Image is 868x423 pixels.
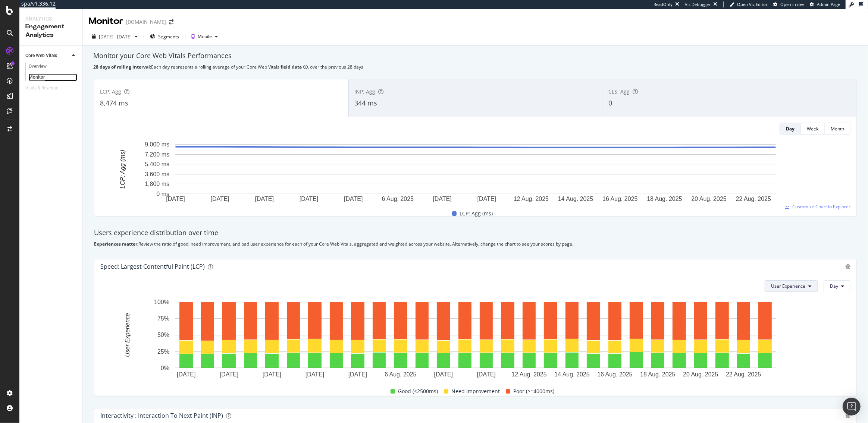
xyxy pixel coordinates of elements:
text: 6 Aug. 2025 [385,372,417,378]
div: ReadOnly: [654,1,674,7]
div: Monitor your Core Web Vitals Performances [93,51,858,61]
a: Admin Page [810,1,840,7]
text: 20 Aug. 2025 [692,196,727,202]
text: 22 Aug. 2025 [726,372,761,378]
a: Visits & Revenue [25,84,66,92]
text: 14 Aug. 2025 [558,196,593,202]
text: 50% [157,332,169,338]
text: [DATE] [305,372,324,378]
a: Overview [29,63,77,70]
span: INP: Agg [354,88,375,95]
text: [DATE] [166,196,185,202]
text: 16 Aug. 2025 [602,196,637,202]
span: 0 [608,98,612,107]
span: [DATE] - [DATE] [99,34,132,40]
span: Need Improvement [451,387,500,396]
div: Monitor [29,73,45,81]
span: Admin Page [817,1,840,7]
span: CLS: Agg [608,88,630,95]
span: User Experience [771,283,805,289]
text: [DATE] [348,372,367,378]
text: [DATE] [263,372,281,378]
span: Customize Chart in Explorer [792,203,850,210]
text: 7,200 ms [145,151,169,158]
span: Open Viz Editor [737,1,768,7]
div: Each day represents a rolling average of your Core Web Vitals , over the previous 28 days [93,64,858,70]
text: [DATE] [210,196,229,202]
text: 1,800 ms [145,181,169,187]
a: Monitor [29,73,77,81]
text: 22 Aug. 2025 [736,196,771,202]
div: arrow-right-arrow-left [169,19,173,25]
text: 16 Aug. 2025 [597,372,632,378]
text: [DATE] [220,372,238,378]
div: Viz Debugger: [685,1,712,7]
text: [DATE] [434,372,453,378]
div: Speed: Largest Contentful Paint (LCP) [100,263,205,270]
text: 18 Aug. 2025 [647,196,682,202]
button: Day [780,123,801,135]
text: 18 Aug. 2025 [640,372,675,378]
span: LCP: Agg [100,88,121,95]
text: [DATE] [177,372,195,378]
span: Poor (>=4000ms) [513,387,554,396]
span: Open in dev [780,1,804,7]
text: 20 Aug. 2025 [683,372,718,378]
b: field data [281,64,302,70]
text: [DATE] [255,196,274,202]
text: 12 Aug. 2025 [512,372,547,378]
div: Engagement Analytics [25,22,76,40]
div: Open Intercom Messenger [843,398,861,416]
text: 12 Aug. 2025 [514,196,549,202]
div: Day [786,126,795,132]
span: Good (<2500ms) [398,387,438,396]
span: Segments [158,34,179,40]
text: 9,000 ms [145,141,169,148]
text: 0% [161,365,169,371]
div: Core Web Vitals [25,52,57,60]
a: Open Viz Editor [730,1,768,7]
text: 6 Aug. 2025 [382,196,414,202]
text: LCP: Agg (ms) [119,150,126,189]
button: Week [801,123,825,135]
span: LCP: Agg (ms) [460,209,493,218]
button: Day [824,280,850,292]
div: Week [807,126,818,132]
text: 0 ms [156,191,169,197]
div: Monitor [89,15,123,28]
b: Experiences matter: [94,241,138,247]
span: Day [830,283,838,289]
div: bug [845,264,850,269]
text: 5,400 ms [145,161,169,167]
text: [DATE] [477,196,496,202]
span: 344 ms [354,98,377,107]
div: [DOMAIN_NAME] [126,18,166,26]
a: Core Web Vitals [25,52,70,60]
button: [DATE] - [DATE] [89,31,141,42]
div: Analytics [25,15,76,22]
div: Interactivity : Interaction to Next Paint (INP) [100,412,223,419]
button: Month [825,123,850,135]
b: 28 days of rolling interval: [93,64,151,70]
button: Segments [147,31,182,42]
span: 8,474 ms [100,98,128,107]
text: 75% [157,315,169,322]
div: Review the ratio of good, need improvement, and bad user experience for each of your Core Web Vit... [94,241,857,247]
button: User Experience [765,280,818,292]
svg: A chart. [100,298,851,381]
text: 14 Aug. 2025 [554,372,589,378]
text: [DATE] [433,196,451,202]
div: bug [845,413,850,418]
div: Month [831,126,844,132]
text: [DATE] [477,372,496,378]
div: Users experience distribution over time [94,228,857,238]
a: Open in dev [773,1,804,7]
text: [DATE] [300,196,318,202]
svg: A chart. [100,141,851,203]
text: 25% [157,348,169,355]
div: Overview [29,63,47,70]
div: Visits & Revenue [25,84,58,92]
a: Customize Chart in Explorer [785,203,850,210]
